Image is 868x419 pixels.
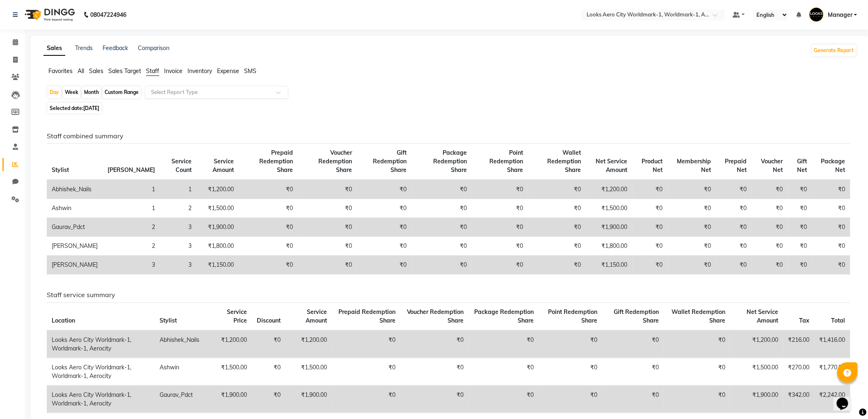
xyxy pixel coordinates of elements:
[788,218,812,237] td: ₹0
[672,308,725,324] span: Wallet Redemption Share
[812,218,850,237] td: ₹0
[799,317,810,324] span: Tax
[725,158,747,174] span: Prepaid Net
[668,218,716,237] td: ₹0
[160,237,196,256] td: 3
[812,45,856,56] button: Generate Report
[633,199,668,218] td: ₹0
[633,256,668,275] td: ₹0
[357,256,412,275] td: ₹0
[146,67,159,75] span: Staff
[47,330,155,358] td: Looks Aero City Worldmark-1, Worldmark-1, Aerocity
[716,237,752,256] td: ₹0
[586,199,633,218] td: ₹1,500.00
[298,199,357,218] td: ₹0
[47,218,103,237] td: Gaurav_Pdct
[138,44,169,52] a: Comparison
[547,149,581,174] span: Wallet Redemption Share
[788,199,812,218] td: ₹0
[603,358,664,385] td: ₹0
[752,237,788,256] td: ₹0
[47,237,103,256] td: [PERSON_NAME]
[47,291,850,299] h6: Staff service summary
[286,385,332,413] td: ₹1,900.00
[528,199,586,218] td: ₹0
[668,180,716,199] td: ₹0
[108,67,141,75] span: Sales Target
[306,308,327,324] span: Service Amount
[815,358,850,385] td: ₹1,770.00
[52,317,75,324] span: Location
[373,149,407,174] span: Gift Redemption Share
[103,218,160,237] td: 2
[239,218,298,237] td: ₹0
[664,385,730,413] td: ₹0
[783,385,815,413] td: ₹342.00
[783,358,815,385] td: ₹270.00
[210,358,252,385] td: ₹1,500.00
[668,237,716,256] td: ₹0
[797,158,807,174] span: Gift Net
[633,180,668,199] td: ₹0
[834,386,860,411] iframe: chat widget
[47,199,103,218] td: Ashwin
[103,237,160,256] td: 2
[716,218,752,237] td: ₹0
[47,180,103,199] td: Abhishek_Nails
[400,358,469,385] td: ₹0
[752,218,788,237] td: ₹0
[586,218,633,237] td: ₹1,900.00
[155,385,210,413] td: Gaurav_Pdct
[412,256,472,275] td: ₹0
[103,87,141,98] div: Custom Range
[761,158,783,174] span: Voucher Net
[155,330,210,358] td: Abhishek_Nails
[730,385,783,413] td: ₹1,900.00
[357,237,412,256] td: ₹0
[664,330,730,358] td: ₹0
[528,218,586,237] td: ₹0
[586,180,633,199] td: ₹1,200.00
[252,330,286,358] td: ₹0
[196,218,239,237] td: ₹1,900.00
[809,7,824,22] img: Manager
[298,218,357,237] td: ₹0
[286,330,332,358] td: ₹1,200.00
[539,330,602,358] td: ₹0
[788,180,812,199] td: ₹0
[48,103,101,113] span: Selected date:
[433,149,467,174] span: Package Redemption Share
[474,308,534,324] span: Package Redemption Share
[160,218,196,237] td: 3
[812,199,850,218] td: ₹0
[489,149,523,174] span: Point Redemption Share
[103,199,160,218] td: 1
[716,180,752,199] td: ₹0
[47,132,850,140] h6: Staff combined summary
[217,67,239,75] span: Expense
[412,237,472,256] td: ₹0
[47,358,155,385] td: Looks Aero City Worldmark-1, Worldmark-1, Aerocity
[244,67,256,75] span: SMS
[63,87,80,98] div: Week
[187,67,212,75] span: Inventory
[21,3,77,26] img: logo
[412,199,472,218] td: ₹0
[812,256,850,275] td: ₹0
[47,256,103,275] td: [PERSON_NAME]
[752,256,788,275] td: ₹0
[171,158,192,174] span: Service Count
[752,199,788,218] td: ₹0
[400,385,469,413] td: ₹0
[196,199,239,218] td: ₹1,500.00
[412,180,472,199] td: ₹0
[677,158,711,174] span: Membership Net
[831,317,845,324] span: Total
[472,180,528,199] td: ₹0
[332,330,400,358] td: ₹0
[196,237,239,256] td: ₹1,800.00
[586,256,633,275] td: ₹1,150.00
[52,166,69,174] span: Stylist
[239,237,298,256] td: ₹0
[668,256,716,275] td: ₹0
